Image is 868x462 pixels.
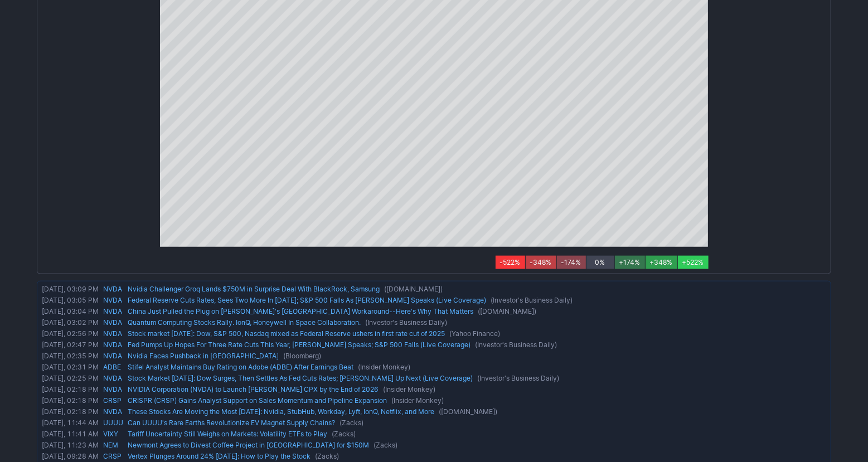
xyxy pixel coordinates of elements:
[40,317,101,328] div: [DATE], 03:02 PM
[40,306,828,317] a: [DATE], 03:04 PMNVDAChina Just Pulled the Plug on [PERSON_NAME]'s [GEOGRAPHIC_DATA] Workaround--H...
[103,373,123,384] a: NVDA
[125,339,828,351] div: Fed Pumps Up Hopes For Three Rate Cuts This Year, [PERSON_NAME] Speaks; S&P 500 Falls (Live Cover...
[473,374,559,382] span: ( Investor's Business Daily )
[526,256,556,269] div: -348%
[40,406,828,417] a: [DATE], 02:18 PMNVDAThese Stocks Are Moving the Most [DATE]: Nvidia, StubHub, Workday, Lyft, IonQ...
[40,351,101,362] div: [DATE], 02:35 PM
[646,256,677,269] div: +348%
[40,328,101,339] div: [DATE], 02:56 PM
[125,351,828,362] div: Nvidia Faces Pushback in [GEOGRAPHIC_DATA]
[40,362,101,373] div: [DATE], 02:31 PM
[40,339,101,351] div: [DATE], 02:47 PM
[125,429,828,440] div: Tariff Uncertainty Still Weighs on Markets: Volatility ETFs to Play
[125,406,828,417] div: These Stocks Are Moving the Most [DATE]: Nvidia, StubHub, Workday, Lyft, IonQ, Netflix, and More
[473,307,536,315] span: ( [DOMAIN_NAME] )
[40,406,101,417] div: [DATE], 02:18 PM
[279,352,321,360] span: ( Bloomberg )
[103,351,123,362] a: NVDA
[380,285,443,293] span: ( [DOMAIN_NAME] )
[40,384,828,395] a: [DATE], 02:18 PMNVDANVIDIA Corporation (NVDA) to Launch [PERSON_NAME] CPX by the End of 2026(Insi...
[40,451,101,462] div: [DATE], 09:28 AM
[40,429,828,440] a: [DATE], 11:41 AMVIXYTariff Uncertainty Still Weighs on Markets: Volatility ETFs to Play(Zacks)
[125,295,828,306] div: Federal Reserve Cuts Rates, Sees Two More In [DATE]; S&P 500 Falls As [PERSON_NAME] Speaks (Live ...
[103,339,123,351] a: NVDA
[40,417,828,429] a: [DATE], 11:44 AMUUUUCan UUUU's Rare Earths Revolutionize EV Magnet Supply Chains?(Zacks)
[40,284,828,295] a: [DATE], 03:09 PMNVDANvidia Challenger Groq Lands $750M in Surprise Deal With BlackRock, Samsung([...
[486,296,573,304] span: ( Investor's Business Daily )
[615,256,645,269] div: +174%
[40,451,828,462] a: [DATE], 09:28 AMCRSPVertex Plunges Around 24% [DATE]: How to Play the Stock(Zacks)
[103,451,123,462] a: CRSP
[434,407,497,416] span: ( [DOMAIN_NAME] )
[125,384,828,395] div: NVIDIA Corporation (NVDA) to Launch [PERSON_NAME] CPX by the End of 2026
[40,429,101,440] div: [DATE], 11:41 AM
[103,384,123,395] a: NVDA
[40,440,828,451] a: [DATE], 11:23 AMNEMNewmont Agrees to Divest Coffee Project in [GEOGRAPHIC_DATA] for $150M(Zacks)
[557,256,586,269] div: -174%
[40,395,101,406] div: [DATE], 02:18 PM
[125,417,828,429] div: Can UUUU's Rare Earths Revolutionize EV Magnet Supply Chains?
[40,373,101,384] div: [DATE], 02:25 PM
[103,395,123,406] a: CRSP
[125,451,828,462] div: Vertex Plunges Around 24% [DATE]: How to Play the Stock
[387,396,444,405] span: ( Insider Monkey )
[103,284,123,295] a: NVDA
[40,395,828,406] a: [DATE], 02:18 PMCRSPCRISPR (CRSP) Gains Analyst Support on Sales Momentum and Pipeline Expansion(...
[40,306,101,317] div: [DATE], 03:04 PM
[40,362,828,373] a: [DATE], 02:31 PMADBEStifel Analyst Maintains Buy Rating on Adobe (ADBE) After Earnings Beat(Insid...
[40,384,101,395] div: [DATE], 02:18 PM
[103,328,123,339] a: NVDA
[471,341,557,349] span: ( Investor's Business Daily )
[40,440,101,451] div: [DATE], 11:23 AM
[445,329,500,338] span: ( Yahoo Finance )
[125,306,828,317] div: China Just Pulled the Plug on [PERSON_NAME]'s [GEOGRAPHIC_DATA] Workaround--Here's Why That Matters
[40,284,101,295] div: [DATE], 03:09 PM
[125,317,828,328] div: Quantum Computing Stocks Rally. IonQ, Honeywell In Space Collaboration.
[125,440,828,451] div: Newmont Agrees to Divest Coffee Project in [GEOGRAPHIC_DATA] for $150M
[40,373,828,384] a: [DATE], 02:25 PMNVDAStock Market [DATE]: Dow Surges, Then Settles As Fed Cuts Rates; [PERSON_NAME...
[103,429,123,440] a: VIXY
[40,417,101,429] div: [DATE], 11:44 AM
[103,306,123,317] a: NVDA
[369,441,397,449] span: ( Zacks )
[125,362,828,373] div: Stifel Analyst Maintains Buy Rating on Adobe (ADBE) After Earnings Beat
[103,417,123,429] a: UUUU
[103,317,123,328] a: NVDA
[40,339,828,351] a: [DATE], 02:47 PMNVDAFed Pumps Up Hopes For Three Rate Cuts This Year, [PERSON_NAME] Speaks; S&P 5...
[103,362,123,373] a: ADBE
[327,430,356,438] span: ( Zacks )
[586,256,614,269] div: 0%
[379,385,435,393] span: ( Insider Monkey )
[496,256,525,269] div: -522%
[125,284,828,295] div: Nvidia Challenger Groq Lands $750M in Surprise Deal With BlackRock, Samsung
[40,295,828,306] a: [DATE], 03:05 PMNVDAFederal Reserve Cuts Rates, Sees Two More In [DATE]; S&P 500 Falls As [PERSON...
[40,351,828,362] a: [DATE], 02:35 PMNVDANvidia Faces Pushback in [GEOGRAPHIC_DATA](Bloomberg)
[125,328,828,339] div: Stock market [DATE]: Dow, S&P 500, Nasdaq mixed as Federal Reserve ushers in first rate cut of 2025
[353,363,410,371] span: ( Insider Monkey )
[335,419,363,427] span: ( Zacks )
[311,452,339,460] span: ( Zacks )
[103,295,123,306] a: NVDA
[361,318,447,327] span: ( Investor's Business Daily )
[40,328,828,339] a: [DATE], 02:56 PMNVDAStock market [DATE]: Dow, S&P 500, Nasdaq mixed as Federal Reserve ushers in ...
[103,440,123,451] a: NEM
[40,295,101,306] div: [DATE], 03:05 PM
[103,406,123,417] a: NVDA
[125,373,828,384] div: Stock Market [DATE]: Dow Surges, Then Settles As Fed Cuts Rates; [PERSON_NAME] Up Next (Live Cove...
[125,395,828,406] div: CRISPR (CRSP) Gains Analyst Support on Sales Momentum and Pipeline Expansion
[678,256,709,269] div: +522%
[40,317,828,328] a: [DATE], 03:02 PMNVDAQuantum Computing Stocks Rally. IonQ, Honeywell In Space Collaboration.(Inves...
